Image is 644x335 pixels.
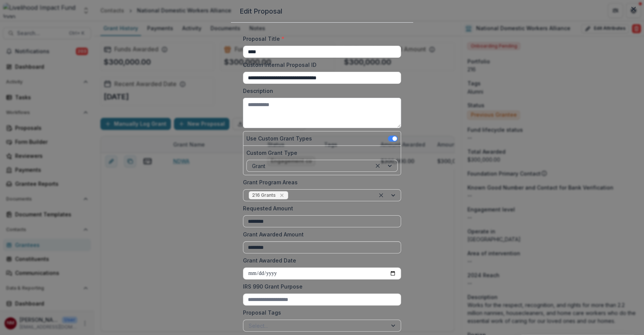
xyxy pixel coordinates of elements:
div: Clear selected options [373,161,382,170]
button: Close [627,3,639,15]
label: Proposal Tags [243,309,397,316]
label: Proposal Title [243,35,397,43]
label: IRS 990 Grant Purpose [243,283,397,290]
label: Use Custom Grant Types [246,134,312,142]
label: Grant Awarded Amount [243,230,397,238]
label: Custom Internal Proposal ID [243,61,397,69]
label: Grant Awarded Date [243,256,397,264]
label: Description [243,87,397,95]
div: Clear selected options [377,191,386,200]
label: Grant Program Areas [243,178,397,186]
div: Remove 216 Grants [278,191,286,199]
label: Custom Grant Type [246,149,393,157]
span: 216 Grants [252,193,276,198]
label: Requested Amount [243,204,397,212]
